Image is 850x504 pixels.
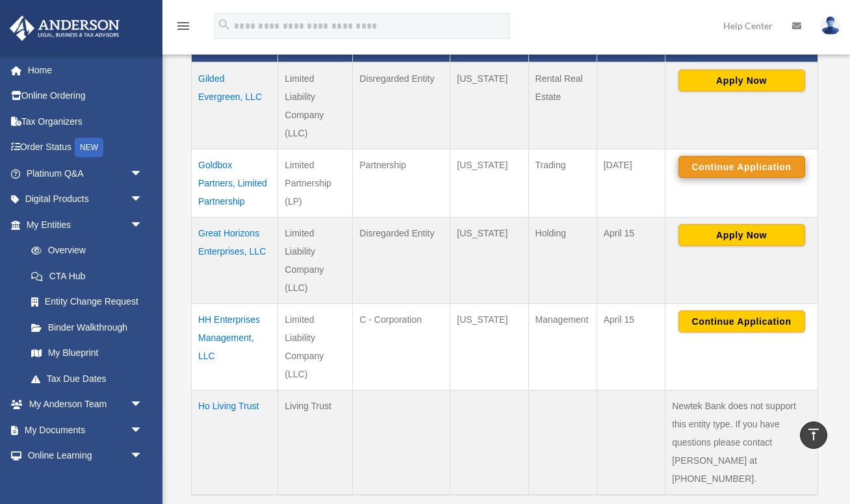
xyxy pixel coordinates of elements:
td: C - Corporation [353,304,450,390]
a: Tax Due Dates [18,366,156,392]
td: [DATE] [597,149,665,218]
a: Tax Organizers [9,108,162,134]
td: Limited Liability Company (LLC) [278,218,353,304]
i: menu [175,18,191,34]
td: Living Trust [278,390,353,496]
a: Digital Productsarrow_drop_down [9,186,162,212]
td: Rental Real Estate [528,62,597,149]
td: [US_STATE] [450,304,528,390]
td: Limited Liability Company (LLC) [278,304,353,390]
a: vertical_align_top [800,422,827,449]
a: Online Learningarrow_drop_down [9,443,162,469]
td: [US_STATE] [450,149,528,218]
i: vertical_align_top [806,427,821,442]
a: Online Ordering [9,83,162,109]
td: Ho Living Trust [192,390,278,496]
a: menu [175,23,191,34]
td: Management [528,304,597,390]
button: Continue Application [678,156,805,178]
td: Newtek Bank does not support this entity type. If you have questions please contact [PERSON_NAME]... [665,390,818,496]
img: User Pic [821,16,840,35]
td: Disregarded Entity [353,62,450,149]
a: My Entitiesarrow_drop_down [9,212,156,238]
span: arrow_drop_down [130,417,156,444]
a: Home [9,57,162,83]
td: HH Enterprises Management, LLC [192,304,278,390]
a: My Documentsarrow_drop_down [9,417,162,443]
a: Binder Walkthrough [18,314,156,340]
a: Overview [18,238,149,264]
span: arrow_drop_down [130,392,156,418]
td: Holding [528,218,597,304]
i: search [217,18,231,32]
button: Continue Application [678,310,805,333]
a: Platinum Q&Aarrow_drop_down [9,160,162,186]
span: arrow_drop_down [130,160,156,187]
button: Apply Now [678,69,805,92]
td: April 15 [597,304,665,390]
a: My Blueprint [18,340,156,366]
td: Limited Partnership (LP) [278,149,353,218]
img: Anderson Advisors Platinum Portal [6,16,123,41]
a: CTA Hub [18,263,156,289]
span: arrow_drop_down [130,212,156,238]
td: Disregarded Entity [353,218,450,304]
td: [US_STATE] [450,62,528,149]
span: arrow_drop_down [130,186,156,213]
td: Limited Liability Company (LLC) [278,62,353,149]
div: NEW [75,138,103,157]
td: [US_STATE] [450,218,528,304]
td: Great Horizons Enterprises, LLC [192,218,278,304]
a: Entity Change Request [18,289,156,315]
td: Gilded Evergreen, LLC [192,62,278,149]
a: My Anderson Teamarrow_drop_down [9,392,162,418]
button: Apply Now [678,224,805,246]
td: April 15 [597,218,665,304]
td: Trading [528,149,597,218]
td: Partnership [353,149,450,218]
a: Order StatusNEW [9,134,162,161]
span: arrow_drop_down [130,443,156,470]
td: Goldbox Partners, Limited Partnership [192,149,278,218]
